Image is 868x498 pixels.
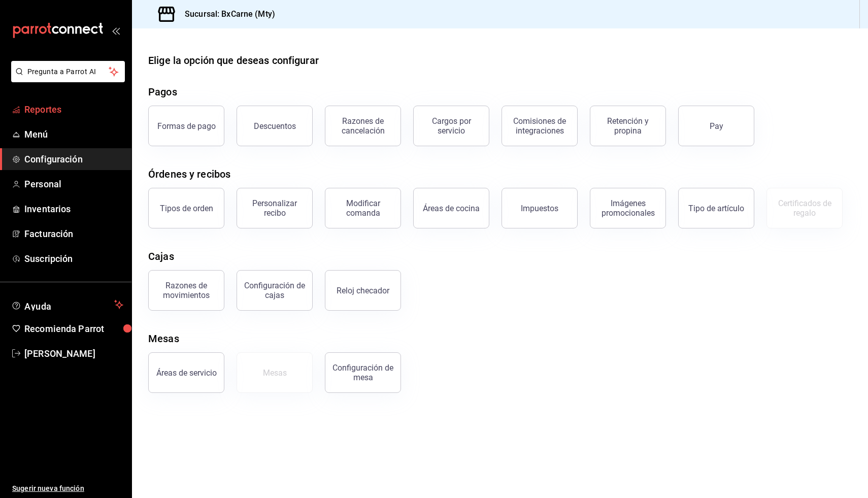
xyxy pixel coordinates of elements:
span: Suscripción [24,252,123,265]
div: Órdenes y recibos [148,167,230,182]
span: Configuración [24,152,123,166]
button: Razones de movimientos [148,270,224,311]
div: Configuración de mesa [331,363,394,382]
span: Personal [24,177,123,191]
div: Pagos [148,84,177,99]
button: Comisiones de integraciones [502,106,578,146]
div: Modificar comanda [331,198,394,218]
button: Configuración de cajas [237,270,313,311]
div: Reloj checador [337,286,389,295]
div: Comisiones de integraciones [508,116,571,136]
span: Recomienda Parrot [24,322,123,336]
div: Áreas de cocina [423,204,480,213]
button: Razones de cancelación [325,106,401,146]
button: Formas de pago [148,106,224,146]
div: Tipo de artículo [688,204,744,213]
div: Razones de movimientos [155,281,218,300]
div: Áreas de servicio [156,368,217,378]
div: Mesas [263,368,287,378]
span: [PERSON_NAME] [24,347,123,360]
h3: Sucursal: BxCarne (Mty) [177,8,275,20]
button: Tipos de orden [148,188,224,228]
button: Mesas [237,352,313,393]
span: Inventarios [24,202,123,216]
button: Modificar comanda [325,188,401,228]
button: Configuración de mesa [325,352,401,393]
div: Formas de pago [157,121,216,131]
span: Menú [24,127,123,141]
div: Descuentos [254,121,296,131]
div: Configuración de cajas [243,281,306,300]
div: Mesas [148,331,179,346]
span: Reportes [24,103,123,116]
div: Cargos por servicio [420,116,483,136]
div: Pay [710,121,723,131]
button: open_drawer_menu [112,26,120,35]
div: Cajas [148,249,174,264]
button: Áreas de cocina [413,188,489,228]
div: Tipos de orden [160,204,213,213]
div: Elige la opción que deseas configurar [148,53,319,68]
button: Certificados de regalo [766,188,843,228]
button: Impuestos [502,188,578,228]
button: Áreas de servicio [148,352,224,393]
span: Facturación [24,227,123,241]
button: Retención y propina [590,106,666,146]
span: Pregunta a Parrot AI [27,67,109,77]
button: Reloj checador [325,270,401,311]
div: Impuestos [521,204,558,213]
button: Pay [678,106,754,146]
div: Retención y propina [596,116,659,136]
button: Tipo de artículo [678,188,754,228]
div: Razones de cancelación [331,116,394,136]
span: Sugerir nueva función [12,483,123,494]
button: Personalizar recibo [237,188,313,228]
button: Imágenes promocionales [590,188,666,228]
button: Cargos por servicio [413,106,489,146]
div: Certificados de regalo [773,198,836,218]
div: Imágenes promocionales [596,198,659,218]
div: Personalizar recibo [243,198,306,218]
button: Pregunta a Parrot AI [11,61,125,82]
button: Descuentos [237,106,313,146]
span: Ayuda [24,298,110,311]
a: Pregunta a Parrot AI [7,74,125,84]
